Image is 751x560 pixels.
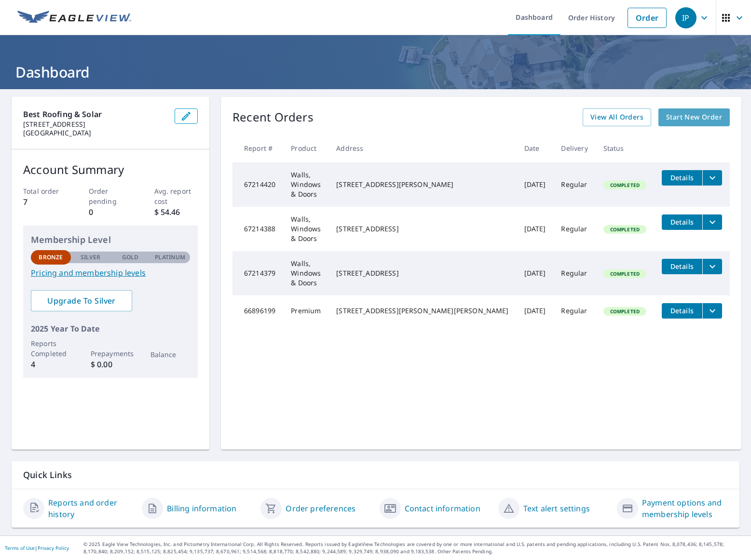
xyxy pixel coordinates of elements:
[31,359,71,370] p: 4
[39,253,63,262] p: Bronze
[283,207,328,251] td: Walls, Windows & Doors
[523,503,590,514] a: Text alert settings
[155,253,185,262] p: Platinum
[668,262,696,271] span: Details
[666,111,722,123] span: Start New Order
[5,545,35,551] a: Terms of Use
[23,469,728,481] p: Quick Links
[31,233,190,246] p: Membership Level
[5,545,69,551] p: |
[283,251,328,295] td: Walls, Windows & Doors
[517,295,554,326] td: [DATE]
[336,224,508,234] div: [STREET_ADDRESS]
[17,11,131,25] img: EV Logo
[662,170,702,186] button: detailsBtn-67214420
[553,162,595,207] td: Regular
[232,295,283,326] td: 66896199
[405,503,480,514] a: Contact information
[286,503,355,514] a: Order preferences
[154,206,198,218] p: $ 54.46
[89,206,133,218] p: 0
[150,349,191,360] p: Balance
[23,129,167,137] p: [GEOGRAPHIC_DATA]
[48,497,134,520] a: Reports and order history
[604,308,645,315] span: Completed
[517,162,554,207] td: [DATE]
[336,306,508,316] div: [STREET_ADDRESS][PERSON_NAME][PERSON_NAME]
[154,186,198,206] p: Avg. report cost
[662,214,702,230] button: detailsBtn-67214388
[283,162,328,207] td: Walls, Windows & Doors
[31,338,71,359] p: Reports Completed
[38,545,69,551] a: Privacy Policy
[702,214,722,230] button: filesDropdownBtn-67214388
[336,268,508,278] div: [STREET_ADDRESS]
[23,196,67,208] p: 7
[31,323,190,334] p: 2025 Year To Date
[232,162,283,207] td: 67214420
[83,541,746,555] p: © 2025 Eagle View Technologies, Inc. and Pictometry International Corp. All Rights Reserved. Repo...
[662,303,702,319] button: detailsBtn-66896199
[232,207,283,251] td: 67214388
[31,267,190,279] a: Pricing and membership levels
[668,173,696,182] span: Details
[283,134,328,162] th: Product
[328,134,516,162] th: Address
[642,497,728,520] a: Payment options and membership levels
[91,348,131,359] p: Prepayments
[604,182,645,188] span: Completed
[232,108,314,126] p: Recent Orders
[517,251,554,295] td: [DATE]
[232,251,283,295] td: 67214379
[658,108,730,126] a: Start New Order
[604,270,645,277] span: Completed
[336,180,508,189] div: [STREET_ADDRESS][PERSON_NAME]
[596,134,654,162] th: Status
[553,134,595,162] th: Delivery
[122,253,138,262] p: Gold
[553,207,595,251] td: Regular
[517,207,554,251] td: [DATE]
[675,7,696,28] div: IP
[604,226,645,233] span: Completed
[91,359,131,370] p: $ 0.00
[517,134,554,162] th: Date
[23,108,167,120] p: Best Roofing & Solar
[553,295,595,326] td: Regular
[702,259,722,274] button: filesDropdownBtn-67214379
[31,290,132,311] a: Upgrade To Silver
[583,108,651,126] a: View All Orders
[232,134,283,162] th: Report #
[39,295,124,306] span: Upgrade To Silver
[81,253,101,262] p: Silver
[553,251,595,295] td: Regular
[702,303,722,319] button: filesDropdownBtn-66896199
[702,170,722,186] button: filesDropdownBtn-67214420
[628,8,667,28] a: Order
[283,295,328,326] td: Premium
[23,120,167,129] p: [STREET_ADDRESS]
[167,503,236,514] a: Billing information
[590,111,643,123] span: View All Orders
[23,161,198,178] p: Account Summary
[668,306,696,315] span: Details
[12,62,739,82] h1: Dashboard
[89,186,133,206] p: Order pending
[662,259,702,274] button: detailsBtn-67214379
[23,186,67,196] p: Total order
[668,217,696,227] span: Details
